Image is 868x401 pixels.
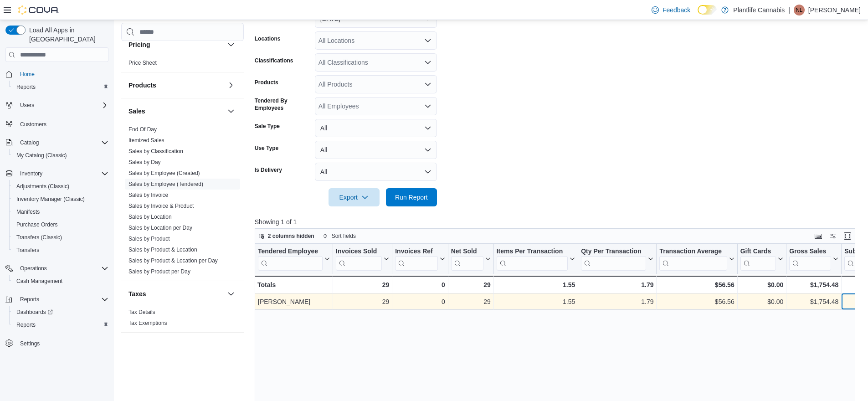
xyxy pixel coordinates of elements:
[128,202,194,210] span: Sales by Invoice & Product
[395,279,445,290] div: 0
[788,5,790,15] p: |
[9,193,112,206] button: Inventory Manager (Classic)
[13,307,56,318] a: Dashboards
[9,306,112,319] a: Dashboards
[16,137,108,148] span: Catalog
[496,247,568,271] div: Items Per Transaction
[128,236,170,242] a: Sales by Product
[128,213,172,221] span: Sales by Location
[128,148,183,154] a: Sales by Classification
[2,67,112,81] button: Home
[13,307,108,318] span: Dashboards
[2,293,112,306] button: Reports
[128,289,146,298] h3: Taxes
[386,188,437,206] button: Run Report
[424,37,431,44] button: Open list of options
[2,117,112,130] button: Customers
[128,247,197,253] a: Sales by Product & Location
[581,279,653,290] div: 1.79
[329,188,380,206] button: Export
[740,247,783,271] button: Gift Cards
[395,247,445,271] button: Invoices Ref
[128,191,168,199] span: Sales by Invoice
[9,149,112,162] button: My Catalog (Classic)
[128,309,155,315] a: Tax Details
[9,319,112,331] button: Reports
[128,170,200,176] a: Sales by Employee (Created)
[794,5,805,15] div: Natalie Lockhart
[128,268,190,275] a: Sales by Product per Day
[789,296,838,307] div: $1,754.48
[315,119,437,137] button: All
[842,231,853,242] button: Enter fullscreen
[128,40,150,49] h3: Pricing
[258,296,330,307] div: [PERSON_NAME]
[128,40,224,49] button: Pricing
[740,247,776,256] div: Gift Cards
[257,279,330,290] div: Totals
[395,296,445,307] div: 0
[659,296,734,307] div: $56.56
[13,232,66,243] a: Transfers (Classic)
[424,81,431,88] button: Open list of options
[128,289,224,298] button: Taxes
[255,57,293,64] label: Classifications
[16,83,36,91] span: Reports
[659,279,734,290] div: $56.56
[13,276,108,287] span: Cash Management
[581,247,646,271] div: Qty Per Transaction
[13,319,108,330] span: Reports
[16,263,108,274] span: Operations
[128,107,224,116] button: Sales
[9,275,112,288] button: Cash Management
[128,192,168,198] a: Sales by Invoice
[813,231,824,242] button: Keyboard shortcuts
[698,5,717,15] input: Dark Mode
[451,296,491,307] div: 29
[808,5,861,15] p: [PERSON_NAME]
[13,150,108,161] span: My Catalog (Classic)
[16,183,69,190] span: Adjustments (Classic)
[20,139,39,146] span: Catalog
[315,141,437,159] button: All
[18,5,59,15] img: Cova
[659,247,727,271] div: Transaction Average
[128,170,200,177] span: Sales by Employee (Created)
[16,278,62,285] span: Cash Management
[20,296,39,303] span: Reports
[20,71,35,78] span: Home
[395,247,437,256] div: Invoices Ref
[16,247,39,254] span: Transfers
[128,159,161,165] a: Sales by Day
[581,247,653,271] button: Qty Per Transaction
[16,338,108,349] span: Settings
[16,221,58,228] span: Purchase Orders
[13,219,108,230] span: Purchase Orders
[395,193,428,202] span: Run Report
[13,245,43,256] a: Transfers
[424,59,431,66] button: Open list of options
[424,103,431,110] button: Open list of options
[16,68,108,80] span: Home
[128,224,192,231] span: Sales by Location per Day
[128,126,157,133] span: End Of Day
[740,296,783,307] div: $0.00
[13,194,108,205] span: Inventory Manager (Classic)
[128,137,164,144] span: Itemized Sales
[827,231,838,242] button: Display options
[2,99,112,112] button: Users
[13,194,88,205] a: Inventory Manager (Classic)
[128,137,164,144] a: Itemized Sales
[255,217,862,226] p: Showing 1 of 1
[258,247,330,271] button: Tendered Employee
[128,320,167,326] a: Tax Exemptions
[13,319,39,330] a: Reports
[336,247,382,271] div: Invoices Sold
[659,247,727,256] div: Transaction Average
[496,247,575,271] button: Items Per Transaction
[16,152,67,159] span: My Catalog (Classic)
[20,121,46,128] span: Customers
[128,60,157,66] a: Price Sheet
[255,79,278,86] label: Products
[9,231,112,244] button: Transfers (Classic)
